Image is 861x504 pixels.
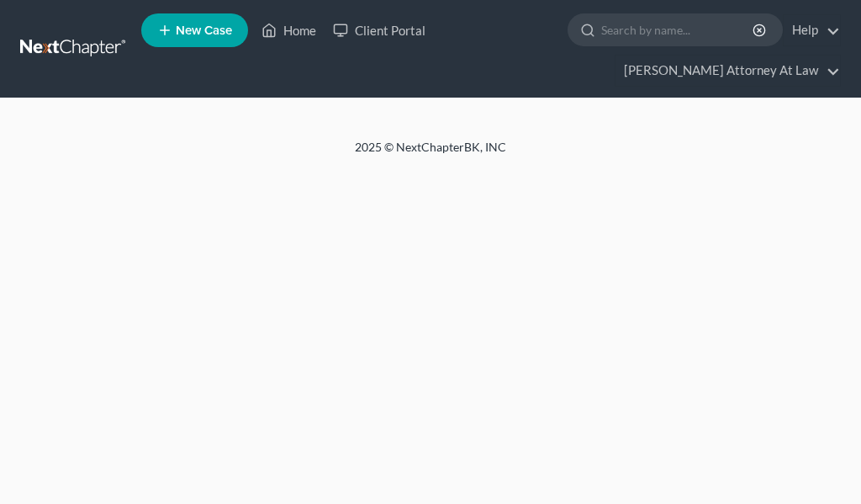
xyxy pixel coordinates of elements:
span: New Case [176,24,232,37]
a: Help [784,15,840,45]
a: Home [253,15,325,45]
div: 2025 © NextChapterBK, INC [27,139,834,169]
a: Client Portal [325,15,434,45]
input: Search by name... [601,14,755,45]
a: [PERSON_NAME] Attorney At Law [615,56,840,86]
